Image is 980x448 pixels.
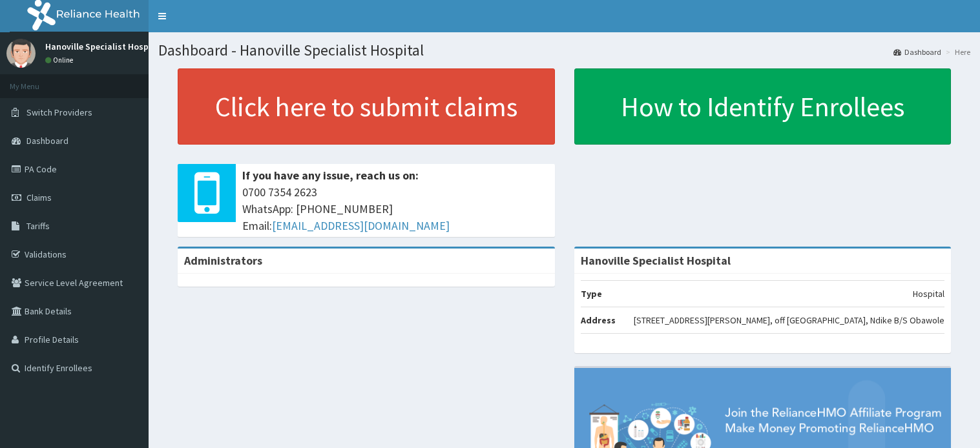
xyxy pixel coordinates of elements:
p: Hospital [913,287,944,300]
b: Administrators [184,253,262,268]
span: 0700 7354 2623 WhatsApp: [PHONE_NUMBER] Email: [242,184,548,234]
a: How to Identify Enrollees [574,68,952,145]
a: Online [45,56,76,65]
a: [EMAIL_ADDRESS][DOMAIN_NAME] [272,218,450,233]
b: Type [581,288,602,300]
b: Address [581,314,616,326]
h1: Dashboard - Hanoville Specialist Hospital [158,42,970,59]
a: Dashboard [893,46,941,57]
span: Claims [26,192,52,203]
a: Click here to submit claims [178,68,555,145]
li: Here [943,46,970,57]
p: [STREET_ADDRESS][PERSON_NAME], off [GEOGRAPHIC_DATA], Ndike B/S Obawole [634,314,944,327]
img: User Image [6,39,36,68]
span: Switch Providers [26,107,92,118]
b: If you have any issue, reach us on: [242,168,419,183]
span: Tariffs [26,220,50,232]
p: Hanoville Specialist Hospital [45,42,163,51]
span: Dashboard [26,135,68,147]
strong: Hanoville Specialist Hospital [581,253,731,268]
